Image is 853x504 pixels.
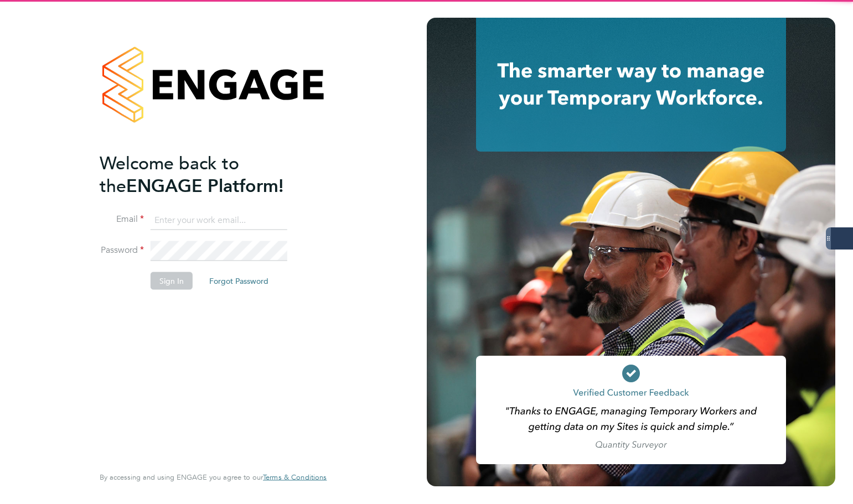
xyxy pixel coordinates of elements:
label: Password [100,245,144,256]
span: By accessing and using ENGAGE you agree to our [100,472,327,482]
span: Terms & Conditions [263,472,327,482]
label: Email [100,214,144,225]
input: Enter your work email... [151,210,287,230]
a: Terms & Conditions [263,473,327,482]
button: Sign In [151,272,193,290]
h2: ENGAGE Platform! [100,152,316,197]
button: Forgot Password [200,272,277,290]
span: Welcome back to the [100,152,239,196]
